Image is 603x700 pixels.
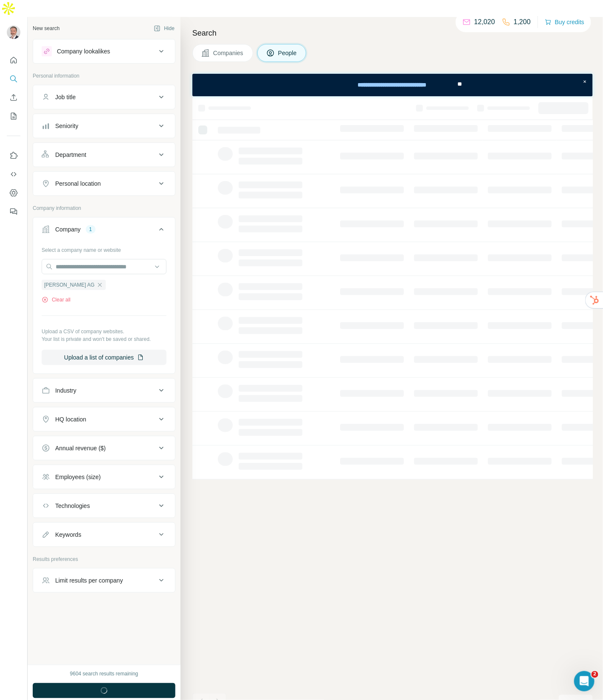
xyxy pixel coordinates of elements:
[42,296,70,304] button: Clear all
[33,41,175,61] button: Company lookalikes
[57,47,110,56] div: Company lookalikes
[42,328,166,335] p: Upload a CSV of company websites.
[7,204,20,219] button: Feedback
[33,380,175,401] button: Industry
[55,179,101,188] div: Personal location
[7,25,20,39] img: Avatar
[7,109,20,124] button: My lists
[33,25,59,32] div: New search
[55,93,76,101] div: Job title
[7,90,20,105] button: Enrich CSV
[33,409,175,429] button: HQ location
[42,335,166,343] p: Your list is private and won't be saved or shared.
[148,22,180,35] button: Hide
[33,524,175,545] button: Keywords
[33,173,175,194] button: Personal location
[7,167,20,182] button: Use Surfe API
[7,71,20,86] button: Search
[213,49,244,57] span: Companies
[7,185,20,201] button: Dashboard
[42,350,166,365] button: Upload a list of companies
[55,386,76,395] div: Industry
[70,670,138,678] div: 9604 search results remaining
[33,116,175,136] button: Seniority
[55,473,101,481] div: Employees (size)
[33,87,175,107] button: Job title
[33,72,175,80] p: Personal information
[55,151,86,159] div: Department
[55,530,81,539] div: Keywords
[192,74,593,96] iframe: Banner
[33,204,175,212] p: Company information
[7,53,20,68] button: Quick start
[42,243,166,254] div: Select a company name or website
[33,570,175,591] button: Limit results per company
[33,438,175,458] button: Annual revenue ($)
[33,467,175,487] button: Employees (size)
[55,576,123,585] div: Limit results per company
[192,27,593,39] h4: Search
[33,219,175,243] button: Company1
[55,415,86,424] div: HQ location
[55,502,90,510] div: Technologies
[574,671,595,692] iframe: Intercom live chat
[545,16,584,28] button: Buy credits
[514,17,531,27] p: 1,200
[55,444,106,452] div: Annual revenue ($)
[592,671,598,678] span: 2
[55,122,78,130] div: Seniority
[33,496,175,516] button: Technologies
[33,555,175,563] p: Results preferences
[86,226,96,233] div: 1
[55,225,81,234] div: Company
[278,49,298,57] span: People
[44,281,95,289] span: [PERSON_NAME] AG
[474,17,495,27] p: 12,020
[33,145,175,165] button: Department
[7,148,20,163] button: Use Surfe on LinkedIn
